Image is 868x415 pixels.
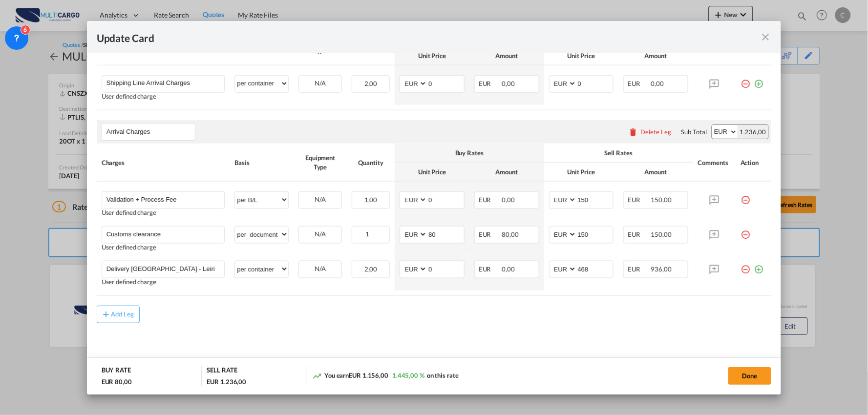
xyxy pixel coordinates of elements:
[427,227,464,241] input: 80
[479,265,501,273] span: EUR
[651,80,664,87] span: 0,00
[364,265,378,273] span: 2,00
[641,128,672,136] div: Delete Leg
[299,227,341,242] div: N/A
[101,310,111,319] md-icon: icon-plus md-link-fg s20
[102,278,225,286] div: User defined charge
[577,76,614,90] input: 0
[741,191,750,201] md-icon: icon-minus-circle-outline red-400-fg
[102,261,225,276] md-input-container: Delivery Lisboa - Leiria ( Fuel Surcharge Included)
[479,80,501,87] span: EUR
[651,196,672,204] span: 150,00
[392,372,424,379] span: 1.445,00 %
[479,230,501,238] span: EUR
[395,46,469,65] th: Unit Price
[349,372,388,379] span: EUR 1.156,00
[577,227,614,241] input: 150
[106,124,195,139] input: Leg Name
[97,31,760,43] div: Update Card
[299,76,341,91] div: N/A
[577,192,614,207] input: 150
[427,192,464,207] input: 0
[760,31,771,43] md-icon: icon-close fg-AAA8AD m-0 pointer
[754,261,763,270] md-icon: icon-plus-circle-outline green-400-fg
[400,148,539,157] div: Buy Rates
[427,261,464,276] input: 0
[629,128,672,136] button: Delete Leg
[549,148,688,157] div: Sell Rates
[102,76,225,90] md-input-container: Shipping Line Arrival Charges
[427,76,464,90] input: 0
[502,80,515,87] span: 0,00
[651,265,672,273] span: 936,00
[235,192,288,207] select: per B/L
[754,75,763,85] md-icon: icon-plus-circle-outline green-400-fg
[235,76,288,91] select: per container
[102,158,225,167] div: Charges
[364,80,378,87] span: 2,00
[207,366,237,377] div: SELL RATE
[395,163,469,182] th: Unit Price
[106,76,225,90] input: Charge Name
[577,261,614,276] input: 468
[728,367,771,385] button: Done
[502,265,515,273] span: 0,00
[736,144,771,182] th: Action
[102,377,132,386] div: EUR 80,00
[87,21,782,394] md-dialog: Update Card Port ...
[741,226,750,236] md-icon: icon-minus-circle-outline red-400-fg
[102,192,225,207] md-input-container: Validation + Process Fee
[352,158,390,167] div: Quantity
[353,227,389,241] input: Quantity
[628,80,650,87] span: EUR
[298,153,342,171] div: Equipment Type
[364,196,378,204] span: 1,00
[102,366,131,377] div: BUY RATE
[207,377,246,386] div: EUR 1.236,00
[544,46,619,65] th: Unit Price
[106,227,225,241] input: Charge Name
[628,230,650,238] span: EUR
[234,158,289,167] div: Basis
[628,265,650,273] span: EUR
[469,163,544,182] th: Amount
[235,261,288,277] select: per container
[618,46,693,65] th: Amount
[299,261,341,276] div: N/A
[106,192,225,207] input: Charge Name
[299,192,341,207] div: N/A
[97,306,140,323] button: Add Leg
[312,371,459,381] div: You earn on this rate
[651,230,672,238] span: 150,00
[738,125,768,139] div: 1.236,00
[544,163,619,182] th: Unit Price
[102,93,225,100] div: User defined charge
[681,127,707,136] div: Sub Total
[502,230,519,238] span: 80,00
[479,196,501,204] span: EUR
[102,209,225,216] div: User defined charge
[693,144,736,182] th: Comments
[741,75,750,85] md-icon: icon-minus-circle-outline red-400-fg
[469,46,544,65] th: Amount
[111,311,134,317] div: Add Leg
[741,261,750,270] md-icon: icon-minus-circle-outline red-400-fg
[629,127,638,137] md-icon: icon-delete
[102,227,225,241] md-input-container: Customs clearance
[628,196,650,204] span: EUR
[102,244,225,251] div: User defined charge
[106,261,225,276] input: Charge Name
[618,163,693,182] th: Amount
[235,227,288,242] select: per_document
[502,196,515,204] span: 0,00
[312,371,322,381] md-icon: icon-trending-up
